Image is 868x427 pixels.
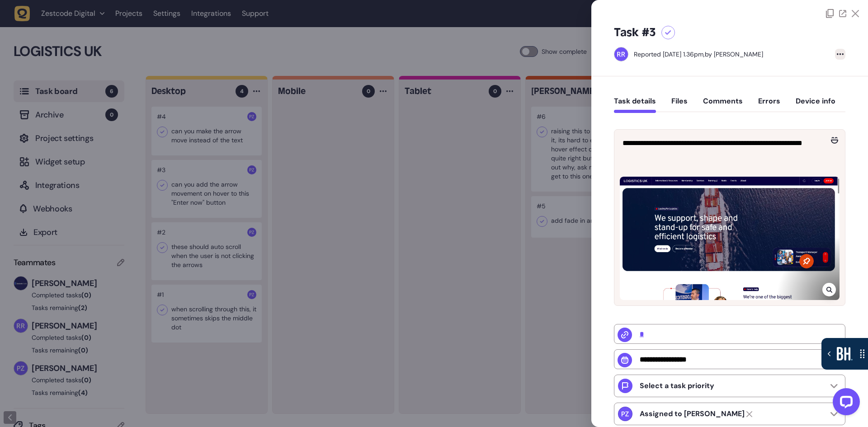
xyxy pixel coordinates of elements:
button: Device info [796,97,835,113]
div: Reported [DATE] 1.36pm, [634,50,705,58]
img: Riki-leigh Robinson [614,47,628,61]
button: Files [671,97,688,113]
iframe: LiveChat chat widget [826,385,863,422]
button: Errors [758,97,780,113]
div: by [PERSON_NAME] [634,50,763,59]
button: Task details [614,97,656,113]
strong: Paris Zisis [640,409,745,418]
p: Select a task priority [640,381,714,390]
h5: Task #3 [614,25,656,40]
button: Comments [703,97,743,113]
